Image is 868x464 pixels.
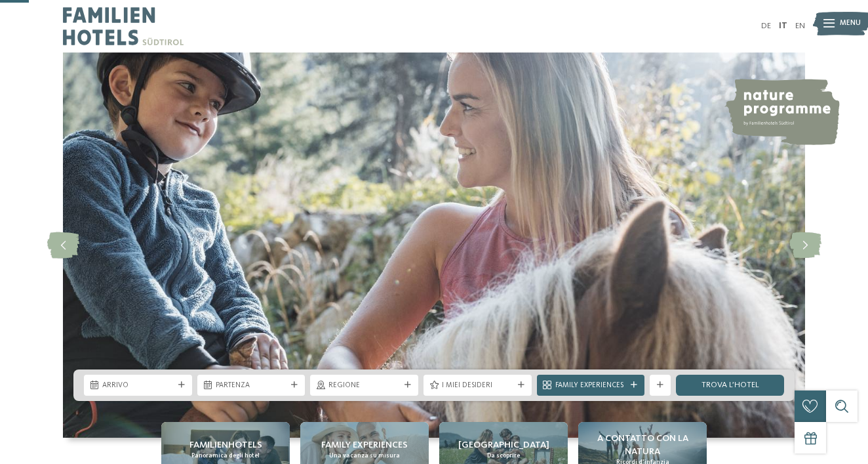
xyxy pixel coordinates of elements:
img: nature programme by Familienhotels Südtirol [724,79,840,145]
a: DE [761,22,771,30]
span: Una vacanza su misura [329,452,400,460]
span: Da scoprire [487,452,520,460]
a: IT [779,22,787,30]
span: Menu [840,18,861,29]
span: Regione [328,381,400,391]
span: I miei desideri [442,381,513,391]
a: trova l’hotel [676,375,784,396]
span: Family Experiences [555,381,627,391]
a: EN [795,22,805,30]
span: Panoramica degli hotel [191,452,260,460]
span: Family experiences [321,438,408,452]
span: [GEOGRAPHIC_DATA] [458,438,549,452]
img: Family hotel Alto Adige: the happy family places! [63,53,805,438]
span: Partenza [216,381,287,391]
span: A contatto con la natura [583,432,701,458]
span: Familienhotels [189,438,262,452]
span: Arrivo [102,381,174,391]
